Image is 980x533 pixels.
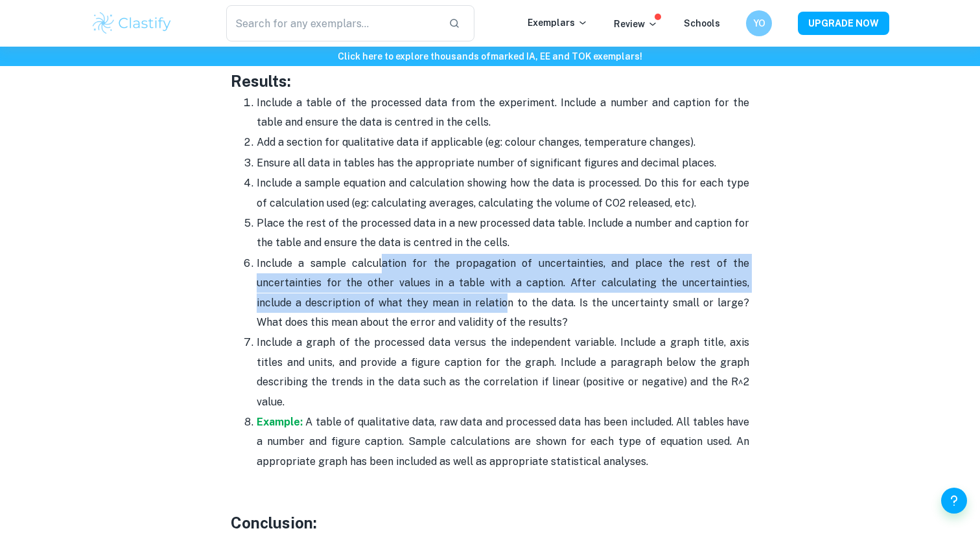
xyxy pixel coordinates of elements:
p: Review [614,17,658,31]
a: Example: [257,416,303,428]
a: Schools [684,18,720,28]
p: Exemplars [528,16,588,30]
input: Search for any exemplars... [226,5,438,41]
p: A table of qualitative data, raw data and processed data has been included. All tables have a num... [257,413,749,471]
p: Include a sample calculation for the propagation of uncertainties, and place the rest of the unce... [257,254,749,333]
p: Add a section for qualitative data if applicable (eg: colour changes, temperature changes). [257,133,749,152]
p: Ensure all data in tables has the appropriate number of significant figures and decimal places. [257,153,749,173]
button: Help and Feedback [941,488,967,514]
button: UPGRADE NOW [798,12,889,35]
p: Include a graph of the processed data versus the independent variable. Include a graph title, axi... [257,333,749,412]
p: Include a table of the processed data from the experiment. Include a number and caption for the t... [257,93,749,133]
h6: YO [752,16,767,30]
h6: Click here to explore thousands of marked IA, EE and TOK exemplars ! [3,49,977,63]
h3: Results: [231,69,749,93]
p: Include a sample equation and calculation showing how the data is processed. Do this for each typ... [257,174,749,213]
img: Clastify logo [91,10,173,36]
p: Place the rest of the processed data in a new processed data table. Include a number and caption ... [257,214,749,253]
button: YO [746,10,772,36]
